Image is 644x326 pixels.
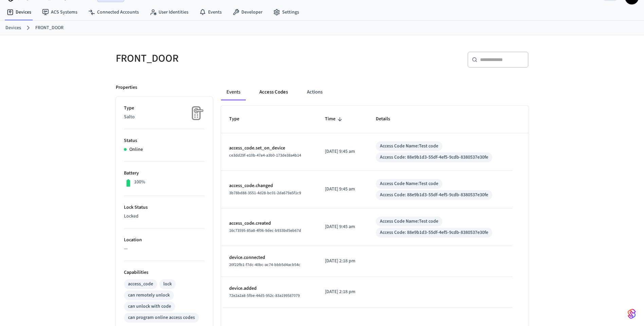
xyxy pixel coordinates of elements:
[380,180,438,187] div: Access Code Name: Test code
[194,6,227,18] a: Events
[221,106,529,307] table: sticky table
[128,303,171,310] div: can unlock with code
[380,154,488,161] div: Access Code: 88e9b1d3-55df-4ef5-9cdb-8380537e30fe
[229,152,301,158] span: ce3dd29f-e10b-47e4-a3b0-173de38a4b14
[325,258,360,265] p: [DATE] 2:18 pm
[380,191,488,199] div: Access Code: 88e9b1d3-55df-4ef5-9cdb-8380537e30fe
[227,6,268,18] a: Developer
[229,220,309,227] p: access_code.created
[229,114,248,124] span: Type
[5,24,21,32] a: Devices
[37,6,83,18] a: ACS Systems
[128,314,195,321] div: can program online access codes
[35,24,63,32] a: FRONT_DOOR
[128,292,170,299] div: can remotely unlock
[229,190,301,196] span: 3b78bd88-3551-4d28-bc01-2da679a5f1c9
[229,182,309,189] p: access_code.changed
[1,6,37,18] a: Devices
[380,218,438,225] div: Access Code Name: Test code
[325,186,360,193] p: [DATE] 9:45 am
[325,114,344,124] span: Time
[134,179,145,186] p: 100%
[83,6,144,18] a: Connected Accounts
[221,84,246,100] button: Events
[268,6,305,18] a: Settings
[163,281,172,288] div: lock
[116,84,137,91] p: Properties
[124,114,205,121] p: Salto
[325,223,360,230] p: [DATE] 9:45 am
[229,293,300,299] span: 72e2a2a8-5fbe-44d5-952c-83a199587079
[124,245,205,252] p: —
[325,288,360,296] p: [DATE] 2:18 pm
[229,228,301,233] span: 16c73595-85a8-4f06-9dec-b933bd5eb67d
[229,285,309,292] p: device.added
[188,105,205,122] img: Placeholder Lock Image
[628,308,636,319] img: SeamLogoGradient.69752ec5.svg
[380,143,438,150] div: Access Code Name: Test code
[301,84,328,100] button: Actions
[325,148,360,155] p: [DATE] 9:45 am
[124,137,205,144] p: Status
[116,52,318,65] h5: FRONT_DOOR
[221,84,529,100] div: ant example
[229,262,300,268] span: 20f22fb1-f7dc-40bc-ac74-bbb5d4acb54c
[128,281,153,288] div: access_code
[124,105,205,112] p: Type
[229,254,309,261] p: device.connected
[229,145,309,152] p: access_code.set_on_device
[124,237,205,244] p: Location
[129,146,143,153] p: Online
[376,114,399,124] span: Details
[124,213,205,220] p: Locked
[124,170,205,177] p: Battery
[124,204,205,211] p: Lock Status
[124,269,205,276] p: Capabilities
[380,229,488,236] div: Access Code: 88e9b1d3-55df-4ef5-9cdb-8380537e30fe
[254,84,293,100] button: Access Codes
[144,6,194,18] a: User Identities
